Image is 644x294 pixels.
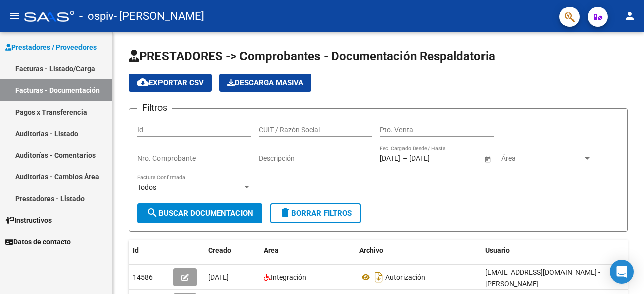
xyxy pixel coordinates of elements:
button: Borrar Filtros [270,203,361,223]
span: Área [501,154,583,163]
div: Open Intercom Messenger [610,260,634,284]
button: Descarga Masiva [219,74,311,92]
datatable-header-cell: Usuario [481,240,632,261]
span: Area [264,246,279,254]
span: PRESTADORES -> Comprobantes - Documentación Respaldatoria [129,49,495,63]
span: [EMAIL_ADDRESS][DOMAIN_NAME] - [PERSON_NAME] [485,268,600,288]
span: Datos de contacto [5,236,71,247]
span: Archivo [359,246,383,254]
span: Buscar Documentacion [146,209,253,218]
span: Prestadores / Proveedores [5,42,97,53]
span: Id [133,246,139,254]
span: Creado [208,246,231,254]
app-download-masive: Descarga masiva de comprobantes (adjuntos) [219,74,311,92]
mat-icon: person [624,10,636,22]
datatable-header-cell: Area [260,240,355,261]
input: End date [409,154,458,163]
mat-icon: menu [8,10,20,22]
datatable-header-cell: Creado [204,240,260,261]
span: Usuario [485,246,510,254]
span: – [403,154,407,163]
button: Exportar CSV [129,74,212,92]
i: Descargar documento [372,269,385,285]
span: Descarga Masiva [227,78,303,87]
span: Instructivos [5,215,52,226]
datatable-header-cell: Archivo [355,240,481,261]
h3: Filtros [137,101,172,115]
mat-icon: cloud_download [137,76,149,88]
span: Exportar CSV [137,78,204,87]
span: Todos [137,183,156,191]
span: [DATE] [208,273,229,281]
span: - [PERSON_NAME] [114,5,204,27]
button: Buscar Documentacion [137,203,262,223]
mat-icon: search [146,207,158,219]
datatable-header-cell: Id [129,240,169,261]
span: Integración [271,273,306,281]
mat-icon: delete [279,207,291,219]
span: Autorización [385,273,425,281]
button: Open calendar [482,154,493,164]
span: Borrar Filtros [279,209,352,218]
input: Start date [380,154,400,163]
span: - ospiv [79,5,114,27]
span: 14586 [133,273,153,281]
